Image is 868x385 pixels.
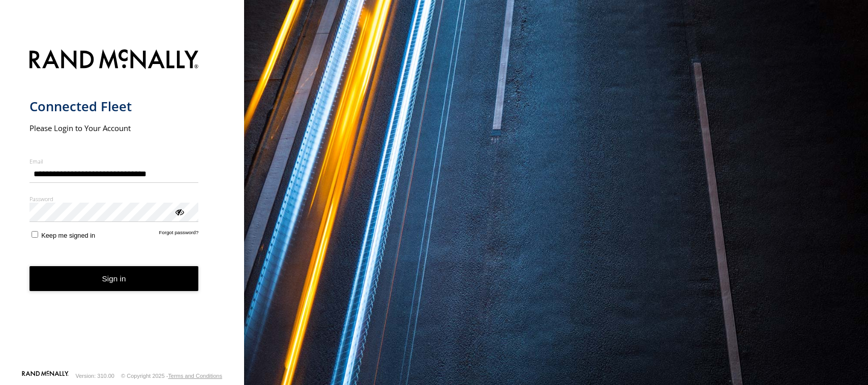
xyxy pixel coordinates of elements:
h2: Please Login to Your Account [29,123,199,133]
img: Rand McNally [29,47,199,73]
h1: Connected Fleet [29,98,199,115]
div: ViewPassword [174,206,184,216]
label: Email [29,157,199,165]
div: © Copyright 2025 - [121,373,222,379]
form: main [29,43,215,370]
a: Forgot password? [159,230,199,239]
div: Version: 310.00 [76,373,114,379]
input: Keep me signed in [32,231,38,238]
button: Sign in [29,266,199,291]
label: Password [29,195,199,203]
a: Terms and Conditions [168,373,222,379]
span: Keep me signed in [41,232,95,239]
a: Visit our Website [22,371,69,381]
